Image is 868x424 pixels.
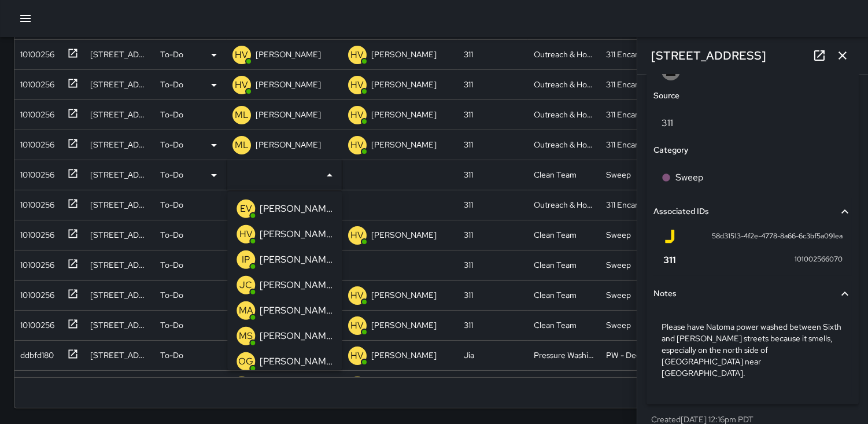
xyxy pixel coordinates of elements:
p: IP [242,253,250,267]
div: 1098a Market Street [90,349,149,361]
p: To-Do [160,49,183,60]
div: 311 [464,259,473,271]
p: [PERSON_NAME] [371,109,437,120]
p: HV [351,78,364,92]
div: Outreach & Hospitality [534,199,594,211]
div: ddbfd180 [16,345,54,361]
p: To-Do [160,109,183,120]
div: 10100256 [16,74,54,90]
p: HV [351,138,364,152]
div: 160 6th Street [90,169,149,180]
p: [PERSON_NAME] [256,49,321,60]
p: [PERSON_NAME] [371,79,437,90]
p: [PERSON_NAME] [260,227,333,241]
div: 311 Encampments [606,79,667,90]
div: 160 6th Street [90,229,149,241]
div: 936 Market Street [90,79,149,90]
p: EV [240,202,252,216]
div: Pressure Washing [534,349,594,361]
div: 311 [464,49,473,60]
p: OG [238,355,253,368]
div: 936 Market Street [90,319,149,331]
div: 10100256 [16,194,54,211]
div: 1028 Mission Street [90,259,149,271]
p: [PERSON_NAME] [260,278,333,292]
p: [PERSON_NAME] [260,253,333,267]
p: To-Do [160,79,183,90]
p: [PERSON_NAME] [260,355,333,368]
p: MS [239,329,253,343]
p: [PERSON_NAME] [371,319,437,331]
div: 10100256 [16,315,54,331]
p: ML [235,138,249,152]
p: ML [235,108,249,122]
div: 311 Encampments [606,109,667,120]
p: HV [235,48,249,62]
div: 10100256 [16,44,54,60]
div: 160 6th Street [90,199,149,211]
div: Clean Team [534,289,577,301]
p: [PERSON_NAME] [256,139,321,150]
p: HV [351,319,364,333]
p: [PERSON_NAME] [260,202,333,216]
div: 136 6th Street [90,289,149,301]
p: [PERSON_NAME] [260,304,333,318]
p: JC [239,278,252,292]
div: 10100256 [16,285,54,301]
div: Clean Team [534,319,577,331]
p: To-Do [160,229,183,241]
p: To-Do [160,259,183,271]
p: To-Do [160,169,183,180]
div: 311 [464,199,473,211]
div: 10100256 [16,224,54,241]
p: [PERSON_NAME] [371,49,437,60]
div: 311 [464,139,473,150]
div: 102 6th Street [90,109,149,120]
div: Clean Team [534,169,577,180]
div: 311 Encampments [606,49,667,60]
div: 311 [464,229,473,241]
p: HV [351,289,364,303]
p: [PERSON_NAME] [260,329,333,343]
button: Close [322,167,338,183]
div: 311 [464,79,473,90]
div: 10100256 [16,375,54,391]
div: PW - Deep Clean [606,349,667,361]
div: Outreach & Hospitality [534,139,594,150]
p: [PERSON_NAME] [371,229,437,241]
div: Clean Team [534,229,577,241]
div: 10100256 [16,134,54,150]
p: HV [351,108,364,122]
p: To-Do [160,139,183,150]
div: Sweep [606,169,631,180]
div: Outreach & Hospitality [534,79,594,90]
p: [PERSON_NAME] [371,289,437,301]
p: To-Do [160,289,183,301]
div: Sweep [606,289,631,301]
div: Sweep [606,259,631,271]
p: To-Do [160,199,183,211]
div: Outreach & Hospitality [534,109,594,120]
div: 311 Encampments [606,139,667,150]
div: Jia [464,349,474,361]
p: HV [351,349,364,363]
div: 311 [464,289,473,301]
div: 10100256 [16,255,54,271]
p: To-Do [160,349,183,361]
p: [PERSON_NAME] [256,109,321,120]
p: HV [351,48,364,62]
div: 1095 Mission Street [90,49,149,60]
p: [PERSON_NAME] [371,349,437,361]
div: Clean Team [534,259,577,271]
p: MA [239,304,253,318]
p: [PERSON_NAME] [371,139,437,150]
p: [PERSON_NAME] [256,79,321,90]
div: 311 Encampments [606,199,667,211]
div: Sweep [606,229,631,241]
p: To-Do [160,319,183,331]
div: 475 Minna Street [90,139,149,150]
div: 311 [464,169,473,180]
p: HV [235,78,249,92]
div: Outreach & Hospitality [534,49,594,60]
div: 10100256 [16,104,54,120]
